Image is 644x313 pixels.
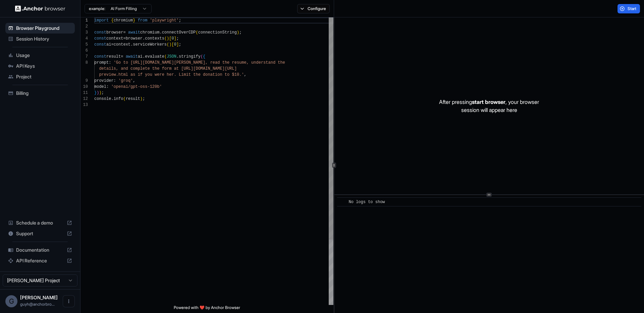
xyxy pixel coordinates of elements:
span: : [114,78,116,83]
span: 0 [171,36,174,41]
span: stringify [179,54,201,59]
span: n to $10.' [220,72,244,77]
button: Configure [297,4,330,13]
span: = [123,36,125,41]
span: { [111,18,113,23]
span: ; [179,18,181,23]
span: guyh@anchorbrowser.io [20,302,55,307]
span: ( [164,36,167,41]
span: context [114,42,130,47]
span: await [128,30,140,35]
span: evaluate [145,54,164,59]
div: 13 [80,102,88,108]
span: ) [99,90,101,95]
span: import [94,18,109,23]
span: ​ [340,199,344,205]
span: Documentation [16,247,64,253]
span: . [111,97,113,101]
span: ) [169,42,171,47]
span: ( [201,54,203,59]
div: API Keys [5,61,75,71]
span: ) [97,90,99,95]
span: No logs to show [349,200,385,204]
span: ; [143,97,145,101]
span: , [244,72,246,77]
span: Billing [16,90,72,97]
span: example: [89,6,105,11]
span: Browser Playground [16,25,72,32]
span: ( [123,97,125,101]
button: Start [618,4,640,13]
span: const [94,36,106,41]
span: start browser [472,99,505,105]
span: API Keys [16,63,72,69]
span: . [143,36,145,41]
div: API Reference [5,255,75,266]
span: ; [239,30,241,35]
span: Support [16,230,64,237]
span: chromium [140,30,160,35]
span: ( [196,30,198,35]
span: const [94,30,106,35]
span: Usage [16,52,72,59]
span: [ [169,36,171,41]
span: = [123,30,125,35]
span: = [111,42,113,47]
span: contexts [145,36,164,41]
span: info [114,97,123,101]
div: 10 [80,84,88,90]
span: 'openai/gpt-oss-120b' [111,84,162,89]
span: ) [167,36,169,41]
span: ; [176,36,179,41]
span: ] [176,42,179,47]
span: ad the resume, understand the [215,60,285,65]
span: ; [179,42,181,47]
div: 3 [80,29,88,36]
p: After pressing , your browser session will appear here [439,98,539,114]
span: browser [106,30,123,35]
span: , [133,78,135,83]
span: } [133,18,135,23]
span: 'playwright' [150,18,179,23]
span: Guy Hayou [20,295,58,300]
span: { [203,54,205,59]
span: model [94,84,106,89]
div: Support [5,228,75,239]
span: prompt [94,60,109,65]
span: : [109,60,111,65]
span: result [106,54,121,59]
button: Open menu [63,295,75,307]
span: ai [106,42,111,47]
span: serviceWorkers [133,42,167,47]
div: Project [5,71,75,82]
span: ] [174,36,176,41]
span: ai [138,54,143,59]
span: ( [167,42,169,47]
span: JSON [167,54,176,59]
span: [DOMAIN_NAME][URL] [193,66,237,71]
div: 6 [80,48,88,54]
span: [ [171,42,174,47]
span: preview.html as if you were her. Limit the donatio [99,72,220,77]
div: Session History [5,34,75,44]
span: const [94,54,106,59]
div: Browser Playground [5,23,75,34]
div: Schedule a demo [5,217,75,228]
span: Project [16,73,72,80]
span: . [176,54,179,59]
span: 'Go to [URL][DOMAIN_NAME][PERSON_NAME], re [114,60,215,65]
span: chromium [114,18,133,23]
div: Billing [5,88,75,99]
span: Session History [16,36,72,42]
span: ) [140,97,143,101]
span: = [121,54,123,59]
div: 8 [80,60,88,66]
div: G [5,295,17,307]
div: 9 [80,78,88,84]
span: : [106,84,109,89]
div: 5 [80,42,88,48]
div: Usage [5,50,75,61]
span: Schedule a demo [16,220,64,226]
span: . [143,54,145,59]
div: 4 [80,36,88,42]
